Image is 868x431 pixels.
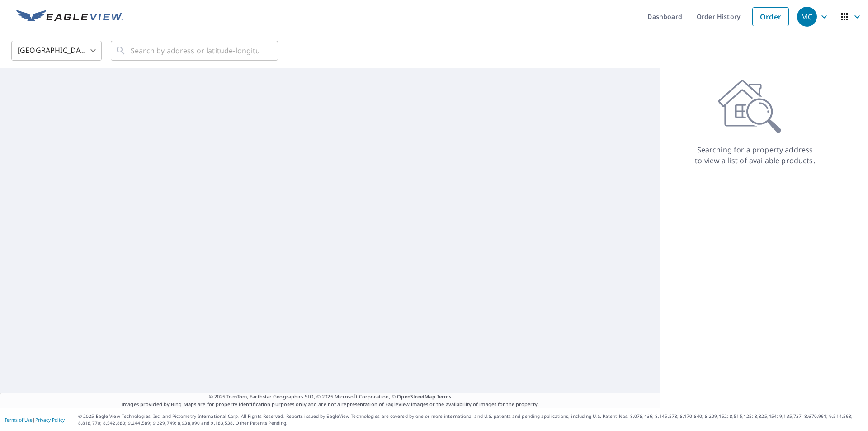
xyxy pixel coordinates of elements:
[5,417,65,422] p: |
[16,10,123,24] img: EV Logo
[78,413,863,426] p: © 2025 Eagle View Technologies, Inc. and Pictometry International Corp. All Rights Reserved. Repo...
[752,7,789,26] a: Order
[11,38,102,63] div: [GEOGRAPHIC_DATA]
[437,393,452,400] a: Terms
[209,393,452,401] span: © 2025 TomTom, Earthstar Geographics SIO, © 2025 Microsoft Corporation, ©
[797,7,817,27] div: MC
[131,38,259,63] input: Search by address or latitude-longitude
[694,144,816,166] p: Searching for a property address to view a list of available products.
[35,417,65,423] a: Privacy Policy
[5,417,33,423] a: Terms of Use
[397,393,435,400] a: OpenStreetMap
